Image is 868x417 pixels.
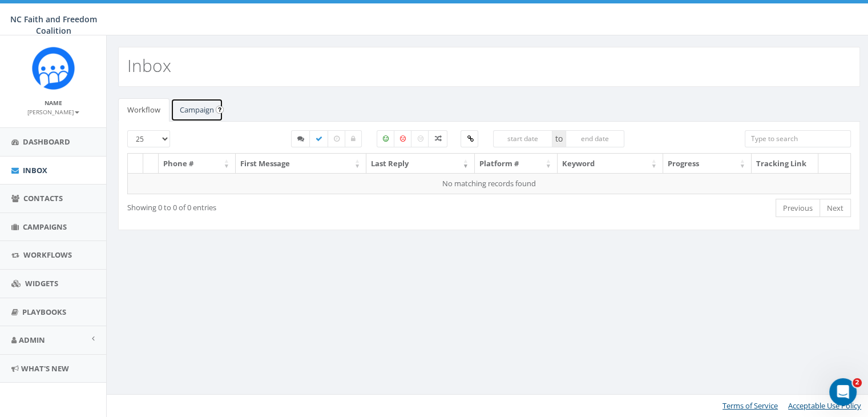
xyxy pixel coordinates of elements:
label: Closed [345,130,362,147]
a: Next [819,199,851,218]
span: What's New [21,363,69,374]
span: Playbooks [22,307,66,317]
th: Keyword: activate to sort column ascending [558,154,663,174]
th: Platform #: activate to sort column ascending [475,154,558,174]
label: Started [291,130,310,147]
div: Showing 0 to 0 of 0 entries [127,198,419,213]
label: Clicked [461,130,478,147]
input: end date [566,130,625,147]
label: Expired [328,130,346,147]
h2: Inbox [127,56,171,75]
label: Negative [394,130,412,147]
a: Workflow [118,98,169,122]
label: Mixed [428,130,447,147]
span: Inbox [23,165,47,175]
th: Phone #: activate to sort column ascending [159,154,236,174]
td: No matching records found [128,173,851,194]
a: Previous [776,199,820,218]
label: Neutral [411,130,429,147]
a: Terms of Service [722,400,778,411]
span: Workflows [23,250,72,260]
a: Acceptable Use Policy [788,400,861,411]
small: [PERSON_NAME] [27,108,79,116]
th: First Message: activate to sort column ascending [236,154,366,174]
iframe: Intercom live chat [829,378,857,406]
span: Dashboard [23,137,70,147]
label: Positive [377,130,395,147]
img: Rally_Corp_Icon.png [32,47,75,90]
input: Type to search [745,130,851,147]
small: Name [45,99,62,107]
a: [PERSON_NAME] [27,106,79,117]
span: NC Faith and Freedom Coalition [10,14,97,36]
label: Completed [309,130,329,147]
th: Tracking Link [752,154,818,174]
th: Progress: activate to sort column ascending [663,154,752,174]
span: to [552,130,566,147]
span: 2 [853,378,862,387]
a: Campaign [171,98,223,122]
input: Submit [216,106,224,114]
span: Contacts [23,193,63,203]
th: Last Reply: activate to sort column ascending [366,154,475,174]
span: Campaigns [23,222,67,232]
input: start date [493,130,552,147]
span: Admin [19,335,45,345]
span: Widgets [25,278,58,288]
